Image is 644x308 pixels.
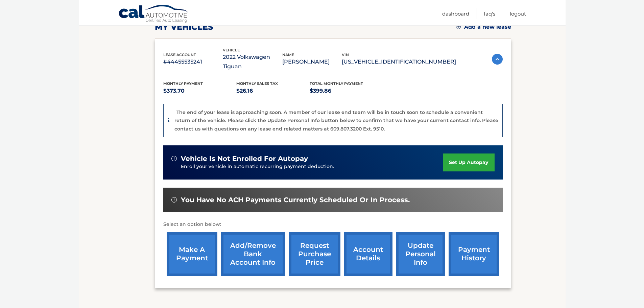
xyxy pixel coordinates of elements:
img: accordion-active.svg [492,54,503,65]
p: Enroll your vehicle in automatic recurring payment deduction. [181,163,443,170]
img: alert-white.svg [171,156,177,161]
p: #44455535241 [163,57,223,67]
a: payment history [449,232,499,276]
a: Logout [510,8,526,19]
a: Add a new lease [456,24,511,30]
p: $26.16 [236,86,310,96]
a: make a payment [167,232,217,276]
p: The end of your lease is approaching soon. A member of our lease end team will be in touch soon t... [174,109,498,132]
span: Total Monthly Payment [310,81,363,86]
img: alert-white.svg [171,197,177,203]
h2: my vehicles [155,22,213,32]
span: name [282,52,294,57]
a: Cal Automotive [118,4,189,24]
a: set up autopay [443,153,494,171]
span: You have no ACH payments currently scheduled or in process. [181,196,410,204]
span: vehicle is not enrolled for autopay [181,155,308,163]
a: FAQ's [484,8,495,19]
img: add.svg [456,24,461,29]
p: Select an option below: [163,220,503,229]
span: Monthly Payment [163,81,203,86]
p: 2022 Volkswagen Tiguan [223,52,282,71]
span: vehicle [223,48,240,52]
a: Dashboard [442,8,469,19]
p: $399.86 [310,86,383,96]
a: Add/Remove bank account info [221,232,285,276]
p: $373.70 [163,86,237,96]
a: account details [344,232,392,276]
span: vin [342,52,349,57]
span: lease account [163,52,196,57]
a: update personal info [396,232,445,276]
p: [US_VEHICLE_IDENTIFICATION_NUMBER] [342,57,456,67]
p: [PERSON_NAME] [282,57,342,67]
span: Monthly sales Tax [236,81,278,86]
a: request purchase price [289,232,340,276]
